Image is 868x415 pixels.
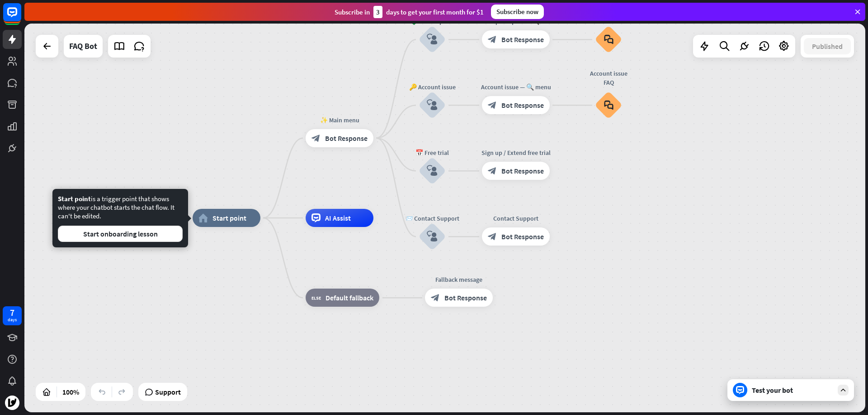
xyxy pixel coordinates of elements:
[501,101,544,110] span: Bot Response
[491,5,544,19] div: Subscribe now
[155,385,181,399] span: Support
[427,165,438,176] i: block_user_input
[427,34,438,45] i: block_user_input
[8,317,17,323] div: days
[604,100,613,110] i: block_faq
[58,226,183,242] button: Start onboarding lesson
[431,293,440,302] i: block_bot_response
[60,385,82,399] div: 100%
[501,35,544,44] span: Bot Response
[10,309,14,317] div: 7
[804,38,851,54] button: Published
[58,194,183,242] div: is a trigger point that shows where your chatbot starts the chat flow. It can't be edited.
[405,82,459,92] div: 🔑 Account issue
[311,293,321,302] i: block_fallback
[311,134,321,143] i: block_bot_response
[501,166,544,175] span: Bot Response
[325,213,351,222] span: AI Assist
[488,232,497,241] i: block_bot_response
[335,6,484,18] div: Subscribe in days to get your first month for $1
[325,293,373,302] span: Default fallback
[325,134,368,143] span: Bot Response
[405,148,459,157] div: 📅 Free trial
[752,386,833,395] div: Test your bot
[3,306,22,325] a: 7 days
[488,166,497,175] i: block_bot_response
[488,101,497,110] i: block_bot_response
[58,194,91,203] span: Start point
[427,100,438,111] i: block_user_input
[444,293,487,302] span: Bot Response
[604,34,613,44] i: block_faq
[299,116,380,125] div: ✨ Main menu
[212,213,246,222] span: Start point
[198,213,208,222] i: home_2
[7,4,34,31] button: Open LiveChat chat widget
[488,35,497,44] i: block_bot_response
[501,232,544,241] span: Bot Response
[373,6,382,18] div: 3
[588,69,629,87] div: Account issue FAQ
[69,35,97,58] div: FAQ Bot
[405,214,459,223] div: 📨 Contact Support
[475,82,557,92] div: Account issue — 🔍 menu
[427,231,438,242] i: block_user_input
[475,214,557,223] div: Contact Support
[475,148,557,157] div: Sign up / Extend free trial
[418,275,500,284] div: Fallback message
